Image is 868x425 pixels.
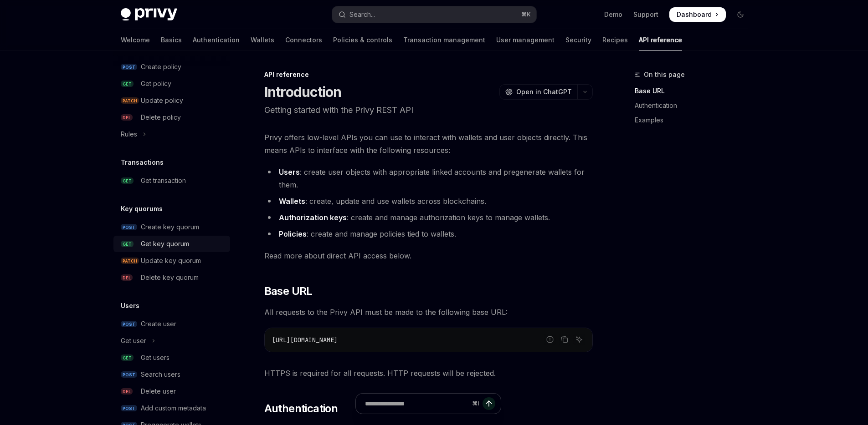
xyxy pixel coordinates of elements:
[639,29,682,51] a: API reference
[121,29,150,51] a: Welcome
[264,195,593,207] li: : create, update and use wallets across blockchains.
[121,157,164,168] h5: Transactions
[113,59,230,75] a: POSTCreate policy
[264,104,593,116] p: Getting started with the Privy REST API
[113,172,230,189] a: GETGet transaction
[141,352,169,363] div: Get users
[141,95,183,106] div: Update policy
[113,316,230,332] a: POSTCreate user
[559,334,570,345] button: Copy the contents from the code block
[604,10,622,19] a: Demo
[121,321,137,328] span: POST
[141,112,181,123] div: Delete policy
[516,87,572,96] span: Open in ChatGPT
[121,203,163,214] h5: Key quorums
[499,84,577,100] button: Open in ChatGPT
[141,238,189,249] div: Get key quorum
[496,29,555,51] a: User management
[121,129,137,140] div: Rules
[121,177,134,184] span: GET
[161,29,182,51] a: Basics
[121,300,139,311] h5: Users
[121,97,139,104] span: PATCH
[121,64,137,71] span: POST
[669,7,726,22] a: Dashboard
[113,333,230,349] button: Toggle Get user section
[113,349,230,366] a: GETGet users
[121,354,134,361] span: GET
[141,272,199,283] div: Delete key quorum
[365,394,468,414] input: Ask a question...
[141,61,181,72] div: Create policy
[141,369,180,380] div: Search users
[544,334,556,345] button: Report incorrect code
[565,29,591,51] a: Security
[285,29,322,51] a: Connectors
[141,222,199,233] div: Create key quorum
[113,400,230,416] a: POSTAdd custom metadata
[113,92,230,109] a: PATCHUpdate policy
[349,9,375,20] div: Search...
[121,371,137,378] span: POST
[279,167,300,177] strong: Users
[635,113,755,127] a: Examples
[264,84,342,100] h1: Introduction
[193,29,240,51] a: Authentication
[264,306,593,319] span: All requests to the Privy API must be made to the following base URL:
[141,78,171,89] div: Get policy
[279,213,347,222] strong: Authorization keys
[521,11,531,18] span: ⌘ K
[113,236,230,252] a: GETGet key quorum
[635,84,755,98] a: Base URL
[113,366,230,383] a: POSTSearch users
[279,197,305,206] strong: Wallets
[121,114,133,121] span: DEL
[121,335,146,346] div: Get user
[113,269,230,286] a: DELDelete key quorum
[113,383,230,400] a: DELDelete user
[141,403,206,414] div: Add custom metadata
[264,228,593,240] li: : create and manage policies tied to wallets.
[121,241,134,248] span: GET
[121,388,133,395] span: DEL
[272,336,338,344] span: [URL][DOMAIN_NAME]
[733,7,748,22] button: Toggle dark mode
[264,249,593,262] span: Read more about direct API access below.
[251,29,274,51] a: Wallets
[677,10,712,19] span: Dashboard
[403,29,485,51] a: Transaction management
[113,76,230,92] a: GETGet policy
[141,255,201,266] div: Update key quorum
[141,175,186,186] div: Get transaction
[264,367,593,379] span: HTTPS is required for all requests. HTTP requests will be rejected.
[113,126,230,142] button: Toggle Rules section
[141,319,176,329] div: Create user
[483,397,495,410] button: Send message
[264,284,313,299] span: Base URL
[121,81,134,87] span: GET
[113,219,230,235] a: POSTCreate key quorum
[264,211,593,224] li: : create and manage authorization keys to manage wallets.
[573,334,585,345] button: Ask AI
[121,274,133,281] span: DEL
[121,8,177,21] img: dark logo
[113,253,230,269] a: PATCHUpdate key quorum
[264,70,593,79] div: API reference
[141,386,176,397] div: Delete user
[264,166,593,191] li: : create user objects with appropriate linked accounts and pregenerate wallets for them.
[644,69,685,80] span: On this page
[113,109,230,126] a: DELDelete policy
[602,29,628,51] a: Recipes
[333,29,392,51] a: Policies & controls
[279,229,307,238] strong: Policies
[121,258,139,264] span: PATCH
[633,10,658,19] a: Support
[264,131,593,157] span: Privy offers low-level APIs you can use to interact with wallets and user objects directly. This ...
[121,405,137,412] span: POST
[635,98,755,113] a: Authentication
[332,6,536,23] button: Open search
[121,224,137,231] span: POST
